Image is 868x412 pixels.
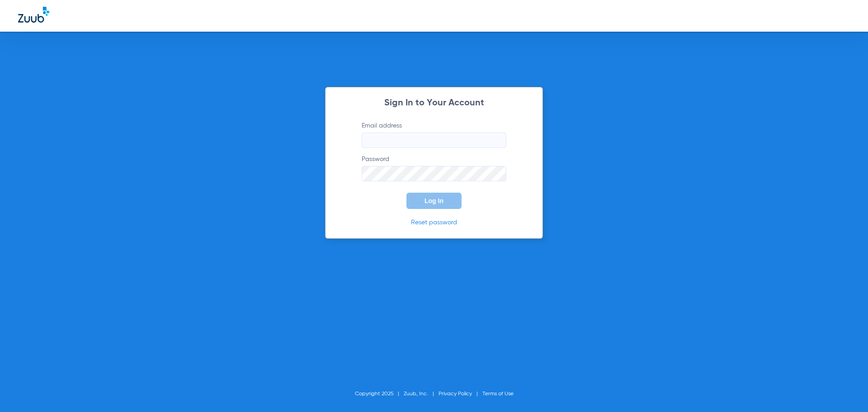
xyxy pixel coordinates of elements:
a: Terms of Use [482,391,514,397]
input: Password [362,166,506,181]
label: Email address [362,121,506,148]
label: Password [362,155,506,181]
li: Copyright 2025 [355,389,404,398]
iframe: Chat Widget [823,369,868,412]
button: Log In [406,193,462,209]
img: Zuub Logo [18,7,49,23]
span: Log In [425,197,443,204]
input: Email address [362,133,506,148]
li: Zuub, Inc. [404,389,439,398]
a: Reset password [411,219,457,226]
a: Privacy Policy [439,391,472,397]
h2: Sign In to Your Account [348,99,520,108]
